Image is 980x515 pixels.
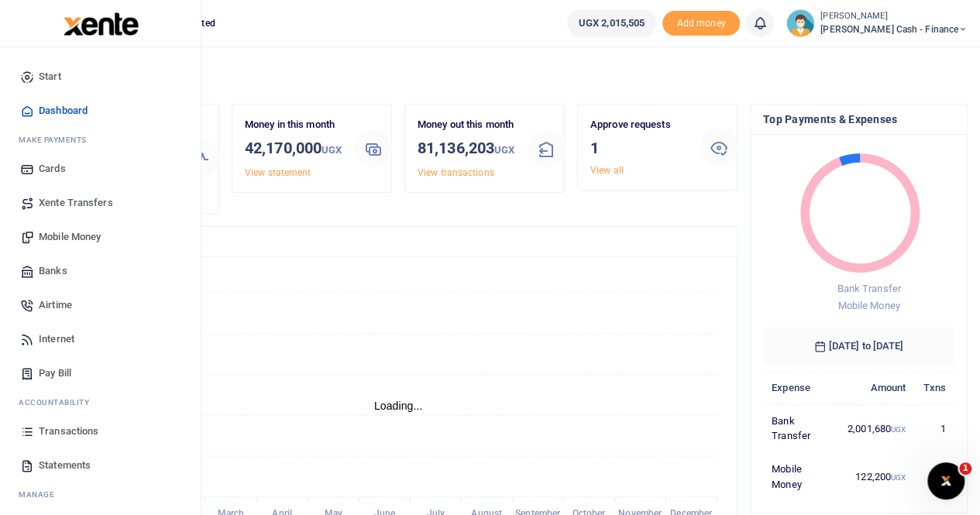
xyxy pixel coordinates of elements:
h3: 81,136,203 [418,136,515,162]
span: anage [26,489,55,500]
li: Wallet ballance [561,9,662,37]
span: Pay Bill [39,366,71,381]
small: [PERSON_NAME] [820,10,968,23]
h3: 42,170,000 [245,136,342,162]
td: 2,001,680 [839,404,915,452]
span: UGX 2,015,505 [579,15,645,31]
p: Approve requests [590,117,688,133]
span: Add money [662,11,740,36]
a: Add money [662,16,740,28]
li: Toup your wallet [662,11,740,36]
a: Dashboard [12,94,188,128]
td: Mobile Money [763,453,839,501]
span: Statements [39,458,91,473]
span: Cards [39,161,66,177]
a: logo-small logo-large logo-large [62,17,139,29]
a: Transactions [12,414,188,448]
li: Ac [12,390,188,414]
td: Bank Transfer [763,404,839,452]
span: Mobile Money [39,229,101,245]
small: UGX [494,144,514,156]
td: 2 [914,453,954,501]
span: Xente Transfers [39,195,113,211]
span: 1 [959,462,971,475]
th: Txns [914,371,954,404]
span: Internet [39,331,74,347]
p: Money in this month [245,117,342,133]
span: Transactions [39,424,98,439]
span: [PERSON_NAME] Cash - Finance [820,22,968,36]
text: Loading... [374,400,423,412]
h6: [DATE] to [DATE] [763,328,954,365]
span: ake Payments [26,134,87,146]
td: 1 [914,404,954,452]
small: UGX [891,473,906,482]
span: countability [30,397,89,408]
small: UGX [322,144,342,156]
a: Start [12,60,188,94]
a: UGX 2,015,505 [567,9,656,37]
a: Xente Transfers [12,186,188,220]
img: profile-user [786,9,814,37]
a: Cards [12,152,188,186]
th: Expense [763,371,839,404]
span: Banks [39,263,67,279]
h4: Transactions Overview [72,233,724,250]
img: logo-large [64,12,139,36]
a: Pay Bill [12,356,188,390]
iframe: Intercom live chat [927,462,965,500]
a: Mobile Money [12,220,188,254]
h4: Top Payments & Expenses [763,111,954,128]
small: UGX [891,425,906,434]
a: View all [590,165,624,176]
a: Banks [12,254,188,288]
a: Airtime [12,288,188,322]
h4: Hello Pricillah [59,67,968,84]
li: M [12,128,188,152]
td: 122,200 [839,453,915,501]
a: Statements [12,448,188,482]
th: Amount [839,371,915,404]
a: View statement [245,167,311,178]
span: Start [39,69,61,84]
a: Internet [12,322,188,356]
a: profile-user [PERSON_NAME] [PERSON_NAME] Cash - Finance [786,9,968,37]
span: Bank Transfer [837,283,900,294]
p: Money out this month [418,117,515,133]
li: M [12,482,188,506]
span: Airtime [39,297,72,313]
a: View transactions [418,167,494,178]
h3: 1 [590,136,688,160]
span: Mobile Money [837,300,899,311]
span: Dashboard [39,103,88,118]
